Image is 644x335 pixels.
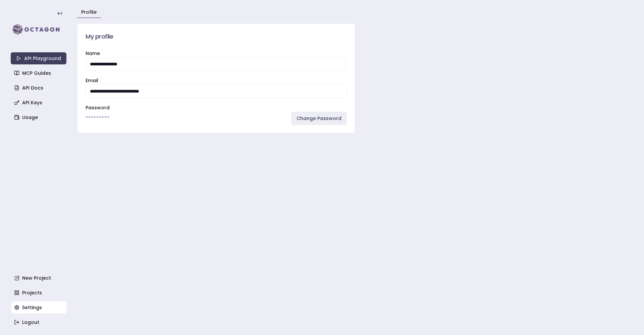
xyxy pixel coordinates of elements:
[291,112,347,125] a: Change Password
[81,9,97,15] a: Profile
[11,287,67,299] a: Projects
[11,52,66,64] a: API Playground
[11,272,67,284] a: New Project
[11,111,67,123] a: Usage
[11,82,67,94] a: API Docs
[86,104,110,111] label: Password
[11,67,67,79] a: MCP Guides
[86,32,347,41] h3: My profile
[11,23,66,36] img: logo-rect-yK7x_WSZ.svg
[11,301,67,314] a: Settings
[11,97,67,109] a: API Keys
[86,50,100,57] label: Name
[86,77,98,84] label: Email
[11,316,67,328] a: Logout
